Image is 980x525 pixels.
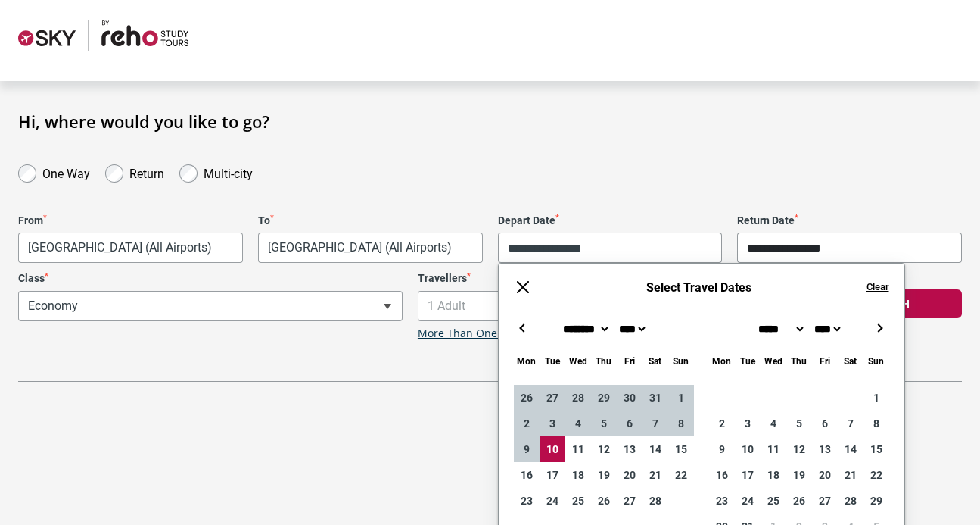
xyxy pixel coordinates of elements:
button: ← [514,319,532,337]
div: Tuesday [540,352,565,370]
div: Wednesday [565,352,591,370]
div: 23 [709,488,735,514]
div: 6 [812,411,838,436]
h1: Hi, where would you like to go? [18,111,962,131]
div: 22 [668,462,694,488]
div: 7 [642,411,668,436]
div: 27 [540,385,565,411]
div: 27 [617,488,642,514]
div: 18 [565,462,591,488]
div: 29 [863,488,889,514]
label: Depart Date [498,214,723,227]
span: Economy [19,292,402,320]
div: 26 [786,488,812,514]
div: 31 [642,385,668,411]
div: 1 [668,385,694,411]
div: 28 [838,488,863,514]
span: 1 Adult [418,292,801,320]
div: 24 [540,488,565,514]
div: 24 [735,488,761,514]
div: 12 [591,436,617,462]
div: Sunday [668,352,694,370]
div: 3 [540,411,565,436]
div: 26 [591,488,617,514]
div: 1 [863,385,889,411]
div: 20 [812,462,838,488]
div: 10 [735,436,761,462]
div: 4 [565,411,591,436]
span: Rome, Italy [258,233,483,263]
div: 2 [514,411,540,436]
div: 4 [761,411,786,436]
div: 3 [735,411,761,436]
div: 5 [786,411,812,436]
div: 18 [761,462,786,488]
div: Saturday [642,352,668,370]
div: 11 [761,436,786,462]
div: 21 [838,462,863,488]
div: 28 [565,385,591,411]
span: Economy [18,291,403,321]
div: 26 [514,385,540,411]
div: 15 [668,436,694,462]
span: Melbourne, Australia [18,233,243,263]
div: Sunday [863,352,889,370]
div: 14 [838,436,863,462]
div: 19 [786,462,812,488]
div: 5 [591,411,617,436]
div: 17 [735,462,761,488]
div: 2 [709,411,735,436]
div: 14 [642,436,668,462]
div: 9 [709,436,735,462]
div: 21 [642,462,668,488]
h6: Select Travel Dates [547,280,851,295]
div: Friday [812,352,838,370]
div: 20 [617,462,642,488]
label: Travellers [418,272,802,285]
span: 1 Adult [418,291,802,321]
div: Tuesday [735,352,761,370]
label: Class [18,272,403,285]
div: 6 [617,411,642,436]
div: 8 [668,411,694,436]
span: Rome, Italy [259,233,482,262]
div: 11 [565,436,591,462]
label: Return [129,163,164,181]
button: → [871,319,889,337]
div: Friday [617,352,642,370]
div: 29 [591,385,617,411]
div: 13 [812,436,838,462]
label: One Way [42,163,90,181]
div: 17 [540,462,565,488]
div: Wednesday [761,352,786,370]
div: 12 [786,436,812,462]
div: 28 [642,488,668,514]
label: Multi-city [204,163,253,181]
div: Saturday [838,352,863,370]
div: 9 [514,436,540,462]
div: 8 [863,411,889,436]
div: 19 [591,462,617,488]
div: 16 [709,462,735,488]
a: More Than One Traveller? [418,327,549,340]
label: From [18,214,243,227]
div: 30 [617,385,642,411]
div: 22 [863,462,889,488]
div: Monday [709,352,735,370]
div: 13 [617,436,642,462]
label: Return Date [737,214,962,227]
span: Melbourne, Australia [19,233,242,262]
div: Monday [514,352,540,370]
button: Clear [866,280,889,294]
div: 15 [863,436,889,462]
div: 10 [540,436,565,462]
div: 25 [761,488,786,514]
div: 7 [838,411,863,436]
div: Thursday [591,352,617,370]
div: 27 [812,488,838,514]
label: To [258,214,483,227]
div: Thursday [786,352,812,370]
div: 16 [514,462,540,488]
div: 23 [514,488,540,514]
div: 25 [565,488,591,514]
